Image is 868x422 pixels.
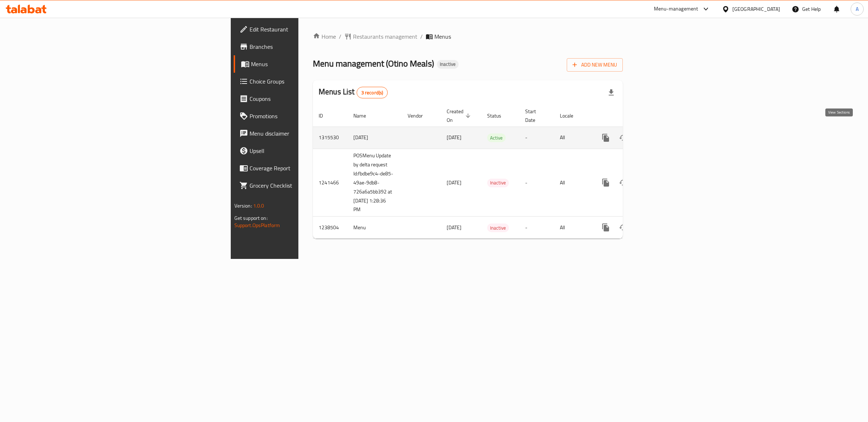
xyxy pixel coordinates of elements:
[856,5,859,13] span: A
[234,177,376,194] a: Grocery Checklist
[250,25,370,34] span: Edit Restaurant
[614,219,632,236] button: Change Status
[234,73,376,90] a: Choice Groups
[234,213,268,223] span: Get support on:
[560,111,583,120] span: Locale
[408,111,432,120] span: Vendor
[251,60,370,68] span: Menus
[313,32,623,41] nav: breadcrumb
[614,174,632,191] button: Change Status
[519,127,554,149] td: -
[234,38,376,55] a: Branches
[487,134,506,142] span: Active
[591,105,672,127] th: Actions
[597,219,614,236] button: more
[234,21,376,38] a: Edit Restaurant
[253,201,264,210] span: 1.0.0
[525,107,545,124] span: Start Date
[344,32,417,41] a: Restaurants management
[567,58,623,72] button: Add New Menu
[732,5,780,13] div: [GEOGRAPHIC_DATA]
[487,179,509,187] span: Inactive
[554,127,591,149] td: All
[654,5,698,13] div: Menu-management
[437,60,459,69] div: Inactive
[487,133,506,142] div: Active
[234,159,376,177] a: Coverage Report
[519,217,554,239] td: -
[420,32,423,41] li: /
[437,61,459,67] span: Inactive
[250,77,370,86] span: Choice Groups
[234,142,376,159] a: Upsell
[234,55,376,73] a: Menus
[597,174,614,191] button: more
[357,87,388,98] div: Total records count
[447,178,461,187] span: [DATE]
[313,105,672,239] table: enhanced table
[234,125,376,142] a: Menu disclaimer
[603,84,620,101] div: Export file
[250,94,370,103] span: Coupons
[434,32,451,41] span: Menus
[614,129,632,146] button: Change Status
[597,129,614,146] button: more
[447,223,461,232] span: [DATE]
[519,149,554,217] td: -
[447,133,461,142] span: [DATE]
[234,107,376,125] a: Promotions
[250,129,370,138] span: Menu disclaimer
[250,146,370,155] span: Upsell
[357,89,388,96] span: 3 record(s)
[554,149,591,217] td: All
[353,32,417,41] span: Restaurants management
[319,86,388,98] h2: Menus List
[487,111,511,120] span: Status
[250,181,370,190] span: Grocery Checklist
[353,111,375,120] span: Name
[573,60,617,69] span: Add New Menu
[487,224,509,232] span: Inactive
[250,112,370,120] span: Promotions
[447,107,473,124] span: Created On
[250,42,370,51] span: Branches
[234,201,252,210] span: Version:
[250,164,370,172] span: Coverage Report
[319,111,332,120] span: ID
[487,179,509,187] div: Inactive
[234,90,376,107] a: Coupons
[554,217,591,239] td: All
[234,221,280,230] a: Support.OpsPlatform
